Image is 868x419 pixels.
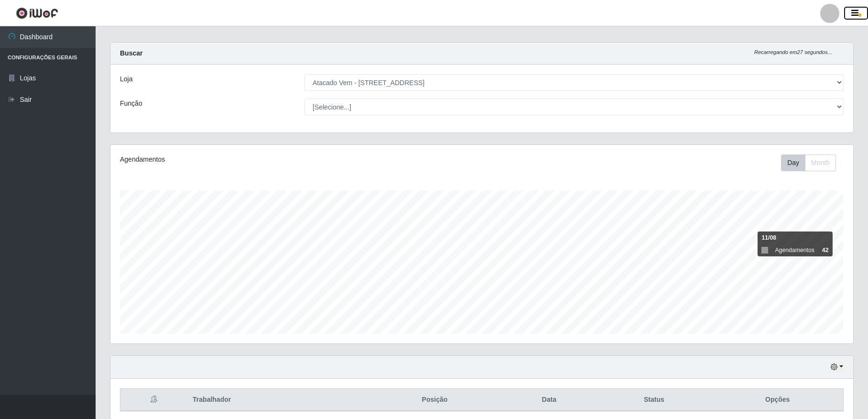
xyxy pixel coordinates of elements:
[120,74,132,84] label: Loja
[781,154,836,171] div: First group
[754,49,832,55] i: Recarregando em 27 segundos...
[16,7,58,19] img: CoreUI Logo
[596,389,712,411] th: Status
[781,154,805,171] button: Day
[120,99,142,109] label: Função
[781,154,844,171] div: Toolbar with button groups
[502,389,596,411] th: Data
[712,389,843,411] th: Opções
[805,154,836,171] button: Month
[187,389,368,411] th: Trabalhador
[368,389,502,411] th: Posição
[120,154,413,165] div: Agendamentos
[120,49,142,57] strong: Buscar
